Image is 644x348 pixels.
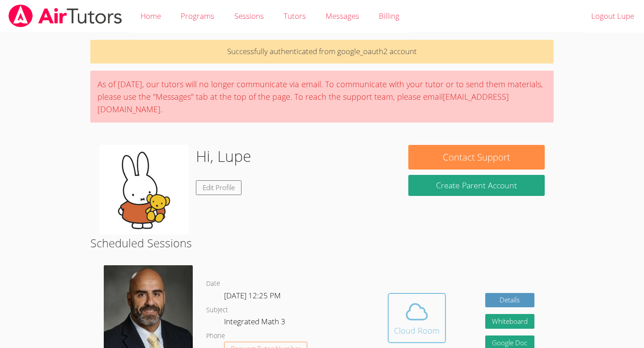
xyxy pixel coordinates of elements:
[408,145,544,170] button: Contact Support
[408,175,544,196] button: Create Parent Account
[485,293,534,308] a: Details
[99,145,189,234] img: images.png
[196,180,241,195] a: Edit Profile
[326,11,359,21] span: Messages
[388,293,446,343] button: Cloud Room
[485,314,534,329] button: Whiteboard
[90,40,554,64] p: Successfully authenticated from google_oauth2 account
[224,315,287,331] dd: Integrated Math 3
[90,234,554,251] h2: Scheduled Sessions
[224,290,281,301] span: [DATE] 12:25 PM
[206,278,220,289] dt: Date
[8,4,123,27] img: airtutors_banner-c4298cdbf04f3fff15de1276eac7730deb9818008684d7c2e4769d2f7ddbe033.png
[394,324,440,337] div: Cloud Room
[206,331,225,342] dt: Phone
[206,305,228,316] dt: Subject
[196,145,251,168] h1: Hi, Lupe
[90,71,554,123] div: As of [DATE], our tutors will no longer communicate via email. To communicate with your tutor or ...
